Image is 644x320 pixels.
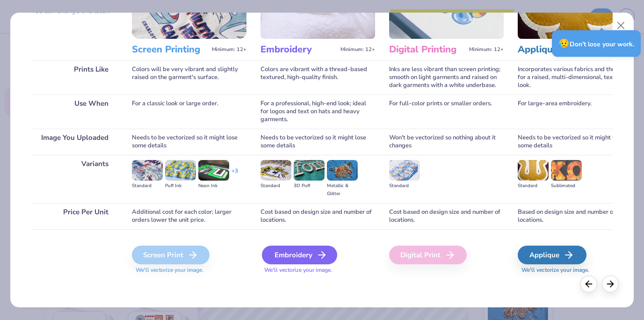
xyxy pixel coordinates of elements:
div: Needs to be vectorized so it might lose some details [132,129,246,155]
div: Neon Ink [198,182,229,190]
div: Needs to be vectorized so it might lose some details [518,129,632,155]
div: Digital Print [389,246,467,264]
div: Cost based on design size and number of locations. [389,203,504,229]
div: 3D Puff [294,182,325,190]
div: Puff Ink [165,182,196,190]
div: Incorporates various fabrics and threads for a raised, multi-dimensional, textured look. [518,60,632,95]
div: Price Per Unit [31,203,118,229]
img: Standard [260,160,291,181]
img: Metallic & Glitter [327,160,358,181]
p: You can change this later. [31,7,118,15]
h3: Screen Printing [132,44,208,56]
div: Cost based on design size and number of locations. [260,203,375,229]
div: Won't be vectorized so nothing about it changes [389,129,504,155]
div: Sublimated [551,182,582,190]
div: Standard [518,182,549,190]
span: We'll vectorize your image. [260,266,375,274]
h3: Embroidery [260,44,337,56]
img: Neon Ink [198,160,229,181]
div: + 3 [232,167,238,183]
div: Use When [31,95,118,129]
span: We'll vectorize your image. [132,266,246,274]
div: Standard [389,182,420,190]
img: Standard [389,160,420,181]
span: 😥 [558,37,570,50]
img: Puff Ink [165,160,196,181]
div: For full-color prints or smaller orders. [389,95,504,129]
div: Standard [260,182,291,190]
div: For a professional, high-end look; ideal for logos and text on hats and heavy garments. [260,95,375,129]
div: For large-area embroidery. [518,95,632,129]
div: Embroidery [262,246,337,264]
h3: Applique [518,44,594,56]
div: Standard [132,182,163,190]
div: For a classic look or large order. [132,95,246,129]
div: Based on design size and number of locations. [518,203,632,229]
div: Colors are vibrant with a thread-based textured, high-quality finish. [260,60,375,95]
div: Applique [518,246,586,264]
span: Minimum: 12+ [212,46,246,53]
img: Standard [518,160,549,181]
div: Additional cost for each color; larger orders lower the unit price. [132,203,246,229]
div: Inks are less vibrant than screen printing; smooth on light garments and raised on dark garments ... [389,60,504,95]
span: Minimum: 12+ [340,46,375,53]
span: Minimum: 12+ [469,46,504,53]
div: Metallic & Glitter [327,182,358,198]
div: Screen Print [132,246,210,264]
img: 3D Puff [294,160,325,181]
span: We'll vectorize your image. [518,266,632,274]
div: Colors will be very vibrant and slightly raised on the garment's surface. [132,60,246,95]
div: Variants [31,155,118,203]
div: Needs to be vectorized so it might lose some details [260,129,375,155]
div: Prints Like [31,60,118,95]
img: Standard [132,160,163,181]
button: Close [612,17,630,35]
h3: Digital Printing [389,44,465,56]
img: Sublimated [551,160,582,181]
div: Don’t lose your work. [552,30,641,57]
div: Image You Uploaded [31,129,118,155]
